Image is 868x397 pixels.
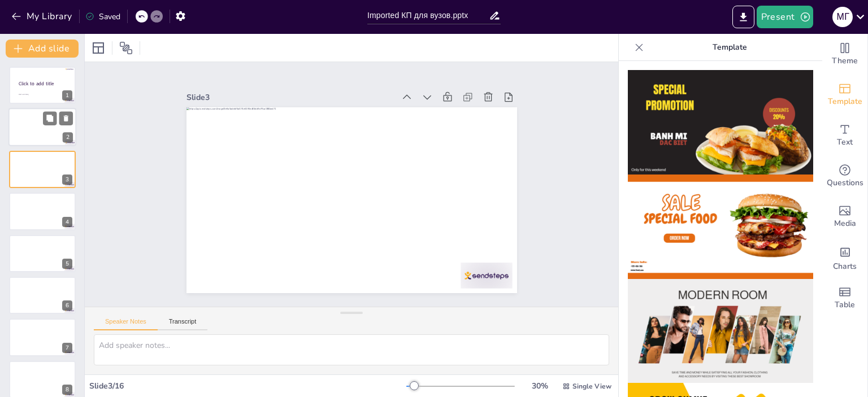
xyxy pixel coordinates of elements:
[822,278,867,319] div: Add a table
[63,133,73,143] div: 2
[9,151,76,188] div: 3
[572,382,611,391] span: Single View
[837,136,853,149] span: Text
[8,108,76,147] div: 2
[85,11,120,22] div: Saved
[9,235,76,272] div: 5
[757,6,813,28] button: Present
[822,156,867,197] div: Get real-time input from your audience
[19,81,54,88] span: Click to add title
[8,7,77,25] button: My Library
[828,95,862,108] span: Template
[628,279,813,383] img: thumb-3.png
[19,94,29,95] span: Click to add body
[526,381,553,391] div: 30 %
[43,112,57,125] button: Duplicate Slide
[119,41,133,55] span: Position
[628,174,813,279] img: thumb-2.png
[822,237,867,278] div: Add charts and graphs
[94,318,158,330] button: Speaker Notes
[62,385,72,395] div: 8
[59,112,73,125] button: Delete Slide
[6,40,79,58] button: Add slide
[62,300,72,311] div: 6
[628,70,813,174] img: thumb-1.png
[89,39,107,57] div: Layout
[9,67,76,104] div: 1
[9,193,76,230] div: 4
[822,197,867,237] div: Add images, graphics, shapes or video
[822,115,867,156] div: Add text boxes
[822,34,867,75] div: Change the overall theme
[62,217,72,227] div: 4
[89,381,406,391] div: Slide 3 / 16
[62,259,72,269] div: 5
[834,217,856,230] span: Media
[832,55,858,67] span: Theme
[832,7,853,27] div: М Г
[9,277,76,314] div: 6
[832,6,853,28] button: М Г
[367,7,489,24] input: Insert title
[827,177,863,189] span: Questions
[833,260,857,273] span: Charts
[158,318,208,330] button: Transcript
[835,299,855,311] span: Table
[732,6,754,28] button: Export to PowerPoint
[62,343,72,353] div: 7
[62,90,72,101] div: 1
[62,174,72,185] div: 3
[9,319,76,356] div: 7
[648,34,811,61] p: Template
[186,92,395,103] div: Slide 3
[822,75,867,115] div: Add ready made slides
